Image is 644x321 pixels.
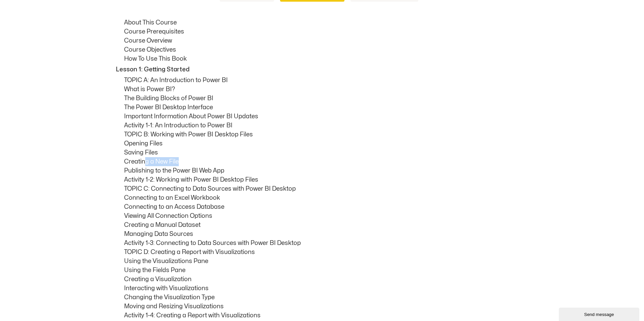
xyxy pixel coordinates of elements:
[124,157,530,166] p: Creating a New File
[124,302,530,311] p: Moving and Resizing Visualizations
[559,306,641,321] iframe: chat widget
[124,54,530,63] p: How To Use This Book
[124,27,530,36] p: Course Prerequisites
[124,275,530,284] p: Creating a Visualization
[124,184,530,193] p: TOPIC C: Connecting to Data Sources with Power BI Desktop
[124,175,530,184] p: Activity 1-2: Working with Power BI Desktop Files
[124,211,530,220] p: Viewing All Connection Options
[124,94,530,103] p: The Building Blocks of Power BI
[124,202,530,211] p: Connecting to an Access Database
[124,166,530,175] p: Publishing to the Power BI Web App
[124,230,530,239] p: Managing Data Sources
[124,36,530,45] p: Course Overview
[124,193,530,202] p: Connecting to an Excel Workbook
[124,112,530,121] p: Important Information About Power BI Updates
[124,85,530,94] p: What is Power BI?
[124,266,530,275] p: Using the Fields Pane
[124,121,530,130] p: Activity 1-1: An Introduction to Power BI
[116,65,528,74] p: Lesson 1: Getting Started
[124,239,530,248] p: Activity 1-3: Connecting to Data Sources with Power BI Desktop
[124,293,530,302] p: Changing the Visualization Type
[124,18,530,27] p: About This Course
[124,139,530,148] p: Opening Files
[124,103,530,112] p: The Power BI Desktop Interface
[124,45,530,54] p: Course Objectives
[124,220,530,230] p: Creating a Manual Dataset
[124,311,530,320] p: Activity 1-4: Creating a Report with Visualizations
[124,148,530,157] p: Saving Files
[124,284,530,293] p: Interacting with Visualizations
[124,248,530,257] p: TOPIC D: Creating a Report with Visualizations
[124,76,530,85] p: TOPIC A: An Introduction to Power BI
[124,130,530,139] p: TOPIC B: Working with Power BI Desktop Files
[124,257,530,266] p: Using the Visualizations Pane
